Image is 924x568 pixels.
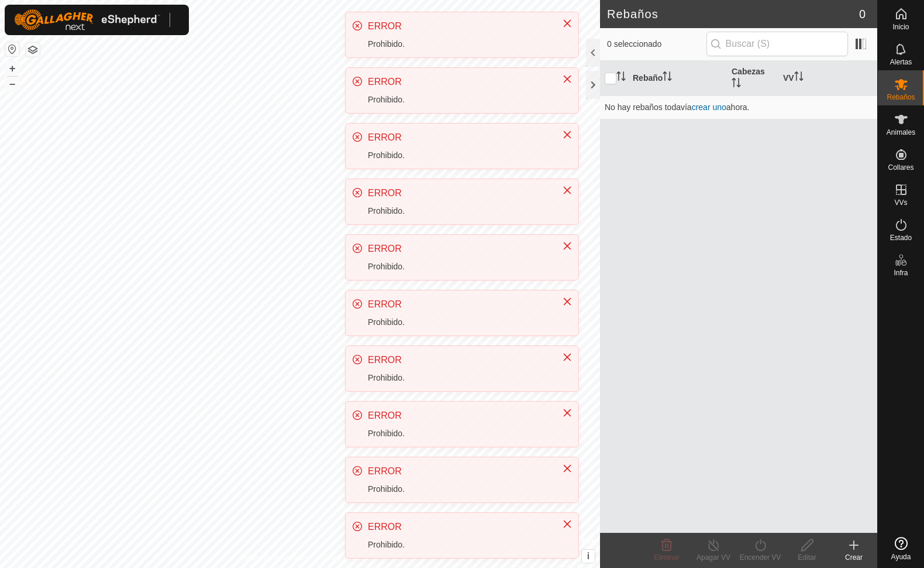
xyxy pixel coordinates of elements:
[368,261,550,273] div: Prohibido.
[14,9,160,30] img: Logo Gallagher
[368,38,550,50] div: Prohibido.
[887,94,915,101] span: Rebaños
[607,38,706,50] span: 0 seleccionado
[727,61,778,96] th: Cabezas
[559,126,575,143] button: Close
[368,372,550,384] div: Prohibido.
[559,15,575,32] button: Close
[600,95,877,119] td: No hay rebaños todavía ahora.
[368,464,550,478] div: ERROR
[368,75,550,89] div: ERROR
[368,539,550,551] div: Prohibido.
[891,553,911,560] span: Ayuda
[240,553,307,563] a: Política de Privacidad
[784,552,830,563] div: Editar
[794,73,804,83] p-sorticon: Activar para ordenar
[368,186,550,200] div: ERROR
[830,552,877,563] div: Crear
[732,80,741,89] p-sorticon: Activar para ordenar
[559,182,575,199] button: Close
[321,553,360,563] a: Contáctenos
[368,149,550,162] div: Prohibido.
[368,316,550,329] div: Prohibido.
[368,353,550,367] div: ERROR
[654,553,679,562] span: Eliminar
[559,516,575,532] button: Close
[737,552,784,563] div: Encender VV
[894,199,907,206] span: VVs
[5,61,19,76] button: +
[692,102,726,112] a: crear uno
[368,94,550,106] div: Prohibido.
[368,520,550,534] div: ERROR
[368,19,550,33] div: ERROR
[887,129,915,136] span: Animales
[559,71,575,87] button: Close
[894,269,908,276] span: Infra
[607,7,859,21] h2: Rebaños
[559,460,575,477] button: Close
[559,238,575,254] button: Close
[5,42,19,56] button: Restablecer Mapa
[628,61,727,96] th: Rebaño
[859,5,866,23] span: 0
[26,43,40,57] button: Capas del Mapa
[890,234,912,241] span: Estado
[368,205,550,217] div: Prohibido.
[663,73,672,83] p-sorticon: Activar para ordenar
[368,427,550,440] div: Prohibido.
[890,59,912,66] span: Alertas
[368,483,550,495] div: Prohibido.
[690,552,737,563] div: Apagar VV
[616,73,626,83] p-sorticon: Activar para ordenar
[368,297,550,312] div: ERROR
[368,409,550,423] div: ERROR
[888,164,913,171] span: Collares
[892,23,909,30] span: Inicio
[587,551,589,561] span: i
[559,293,575,310] button: Close
[559,405,575,421] button: Close
[706,32,848,56] input: Buscar (S)
[368,242,550,256] div: ERROR
[368,131,550,145] div: ERROR
[778,61,877,96] th: VV
[5,77,19,91] button: –
[582,550,595,563] button: i
[878,532,924,565] a: Ayuda
[559,349,575,365] button: Close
